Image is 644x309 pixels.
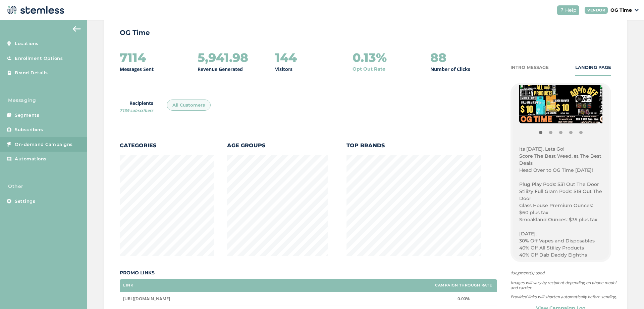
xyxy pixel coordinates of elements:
span: Settings [15,198,35,205]
h2: 88 [430,51,446,64]
p: 30% Off Vapes and Disposables [519,237,602,244]
label: https://weedmaps.com/dispensaries/og-time-el-monte [123,296,427,302]
div: LANDING PAGE [575,64,611,71]
p: Glass House Premium Ounces: $60 plus tax [519,202,602,216]
label: Campaign Through Rate [435,283,492,287]
button: Item 0 [536,127,546,138]
span: 7139 subscribers [120,108,153,113]
p: Provided links will shorten automatically before sending. [511,294,618,299]
img: logo-dark-0685b13c.svg [5,3,64,17]
p: Messages Sent [120,66,154,73]
button: Item 1 [546,127,556,138]
label: Link [123,283,133,287]
span: [URL][DOMAIN_NAME] [123,296,170,302]
p: OG Time [120,28,611,37]
span: Enrollment Options [15,55,63,62]
p: Images will vary by recipient depending on phone model and carrier. [511,280,618,290]
div: VENDOR [585,7,608,14]
h2: 5,941.98 [198,51,248,64]
div: INTRO MESSAGE [511,64,549,71]
span: Segments [15,112,39,119]
p: [DATE]: [519,230,602,237]
span: Locations [15,40,39,47]
p: Number of Clicks [430,66,470,73]
span: segment(s) used [511,270,618,276]
h2: 0.13% [353,51,387,64]
label: Promo Links [120,269,497,276]
h2: 144 [275,51,297,64]
strong: 1 [511,270,513,276]
p: 40% Off [PERSON_NAME] [519,259,602,266]
iframe: Chat Widget [610,277,644,309]
label: Categories [120,142,214,150]
p: OG Time [610,7,632,14]
span: Help [565,7,577,14]
span: 0.00% [458,296,470,302]
p: Visitors [275,66,292,73]
button: Item 2 [556,127,566,138]
label: 0.00% [433,296,494,302]
span: Automations [15,156,47,162]
button: Item 3 [566,127,576,138]
a: Opt Out Rate [353,66,385,73]
p: Its [DATE], Lets Go! [519,146,602,153]
p: 40% Off Dab Daddy Eighths [519,252,602,259]
p: Plug Play Pods: $31 Out The Door [519,181,602,188]
img: icon_down-arrow-small-66adaf34.svg [635,9,639,11]
p: Smoakland Ounces: $35 plus tax [519,216,602,223]
img: icon-arrow-back-accent-c549486e.svg [73,26,81,32]
label: Top Brands [346,142,481,150]
div: All Customers [167,100,211,111]
img: icon-help-white-03924b79.svg [560,8,564,12]
span: Subscribers [15,126,43,133]
p: Score The Best Weed, at The Best Deals [519,153,602,167]
span: On-demand Campaigns [15,141,73,148]
button: Item 4 [576,127,586,138]
span: Brand Details [15,70,48,76]
p: 40% Off All Stiiizy Products [519,244,602,252]
p: Revenue Generated [198,66,243,73]
label: Age Groups [227,142,328,150]
p: Head Over to OG Time [DATE]! [519,167,602,174]
p: Stiiizy Full Gram Pods: $18 Out The Door [519,188,602,202]
h2: 7114 [120,51,146,64]
label: Recipients [120,100,153,114]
